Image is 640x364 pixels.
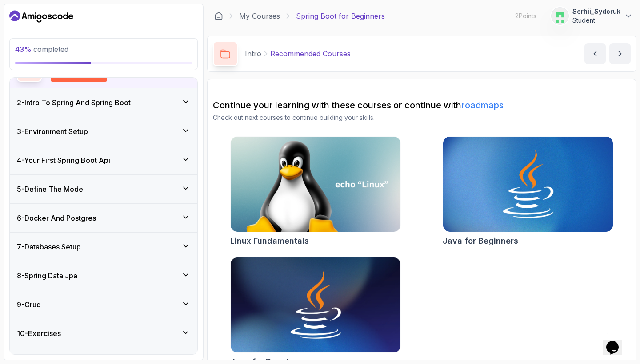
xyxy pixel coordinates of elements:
h3: 5 - Define The Model [17,184,85,194]
a: My Courses [239,11,280,21]
button: next content [609,43,631,64]
h3: 7 - Databases Setup [17,241,81,252]
button: 6-Docker And Postgres [10,204,197,232]
button: 10-Exercises [10,319,197,348]
a: Linux Fundamentals cardLinux Fundamentals [230,136,401,247]
h2: Java for Beginners [443,235,518,247]
button: 9-Crud [10,290,197,319]
img: Java for Developers card [231,257,400,352]
h3: 4 - Your First Spring Boot Api [17,155,110,166]
h2: Continue your learning with these courses or continue with [213,99,631,111]
p: Check out next courses to continue building your skills. [213,113,631,122]
p: Serhii_Sydoruk [572,7,620,16]
h2: Linux Fundamentals [230,235,309,247]
button: 4-Your First Spring Boot Api [10,146,197,174]
button: previous content [584,43,606,64]
p: Intro [245,48,261,59]
button: 8-Spring Data Jpa [10,261,197,290]
iframe: chat widget [603,328,631,355]
a: Java for Beginners cardJava for Beginners [443,136,613,247]
img: Linux Fundamentals card [231,137,400,232]
span: 43 % [15,45,32,54]
h3: 9 - Crud [17,299,41,310]
a: Dashboard [9,9,73,24]
button: user profile imageSerhii_SydorukStudent [551,7,633,25]
h3: 6 - Docker And Postgres [17,213,96,223]
a: Dashboard [214,12,223,20]
p: Recommended Courses [270,48,351,59]
span: completed [15,45,68,54]
p: 2 Points [515,12,536,20]
button: 7-Databases Setup [10,233,197,261]
h3: 10 - Exercises [17,328,61,339]
p: Student [572,16,620,25]
h3: 2 - Intro To Spring And Spring Boot [17,97,131,108]
button: 2-Intro To Spring And Spring Boot [10,88,197,117]
p: Spring Boot for Beginners [296,11,385,21]
img: Java for Beginners card [443,137,613,232]
h3: 3 - Environment Setup [17,126,88,137]
img: user profile image [552,8,568,24]
h3: 8 - Spring Data Jpa [17,270,77,281]
button: 3-Environment Setup [10,117,197,146]
a: roadmaps [461,100,504,111]
button: 5-Define The Model [10,175,197,203]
